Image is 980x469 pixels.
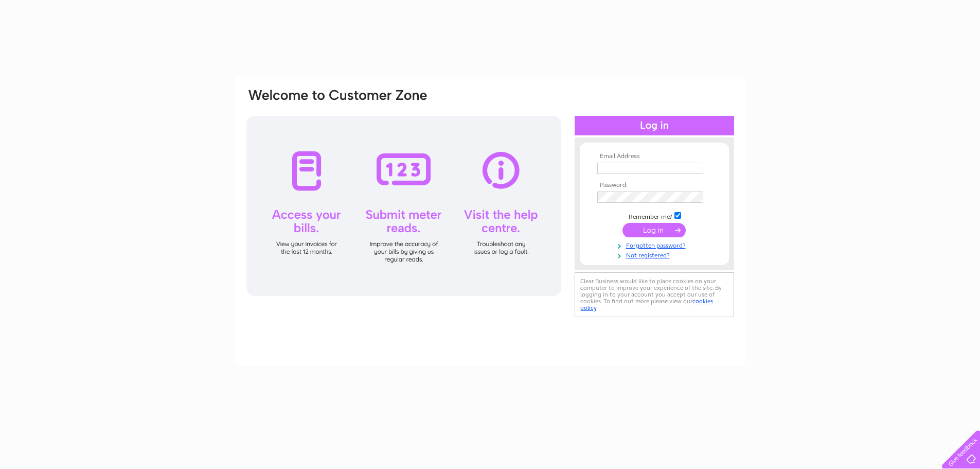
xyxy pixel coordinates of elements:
div: Clear Business would like to place cookies on your computer to improve your experience of the sit... [575,272,734,317]
th: Email Address: [595,153,714,160]
input: Submit [622,223,686,237]
th: Password: [595,182,714,189]
td: Remember me? [595,211,714,221]
a: cookies policy [580,298,713,311]
a: Not registered? [597,250,714,259]
a: Forgotten password? [597,240,714,250]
